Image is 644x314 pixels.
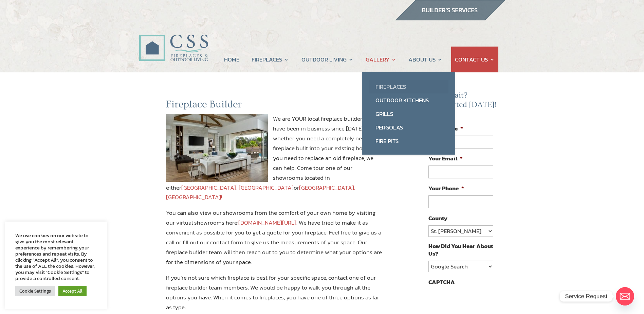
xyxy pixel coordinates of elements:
[224,47,239,72] a: HOME
[428,242,493,257] label: How Did You Hear About Us?
[58,286,87,296] a: Accept All
[238,218,296,227] a: [DOMAIN_NAME][URL]
[428,278,455,286] label: CAPTCHA
[395,14,505,23] a: builder services construction supply
[428,185,464,192] label: Your Phone
[455,47,495,72] a: CONTACT US
[408,47,442,72] a: ABOUT US
[366,47,396,72] a: GALLERY
[166,114,384,208] p: We are YOUR local fireplace builder and have been in business since [DATE]. So whether you need a...
[166,114,268,182] img: fireplace builder jacksonville fl and ormond beach fl
[252,47,289,72] a: FIREPLACES
[428,214,447,222] label: County
[181,183,294,192] a: [GEOGRAPHIC_DATA], [GEOGRAPHIC_DATA]
[616,287,634,306] a: Email
[15,286,55,296] a: Cookie Settings
[369,93,448,107] a: Outdoor Kitchens
[166,208,384,273] p: You can also view our showrooms from the comfort of your own home by visiting our virtual showroo...
[15,232,97,281] div: We use cookies on our website to give you the most relevant experience by remembering your prefer...
[369,121,448,134] a: Pergolas
[428,91,498,113] h2: Why Wait? Get Started [DATE]!
[139,16,208,65] img: CSS Fireplaces & Outdoor Living (Formerly Construction Solutions & Supply)- Jacksonville Ormond B...
[369,80,448,93] a: Fireplaces
[428,155,463,162] label: Your Email
[369,107,448,121] a: Grills
[301,47,353,72] a: OUTDOOR LIVING
[369,134,448,148] a: Fire Pits
[166,98,384,114] h2: Fireplace Builder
